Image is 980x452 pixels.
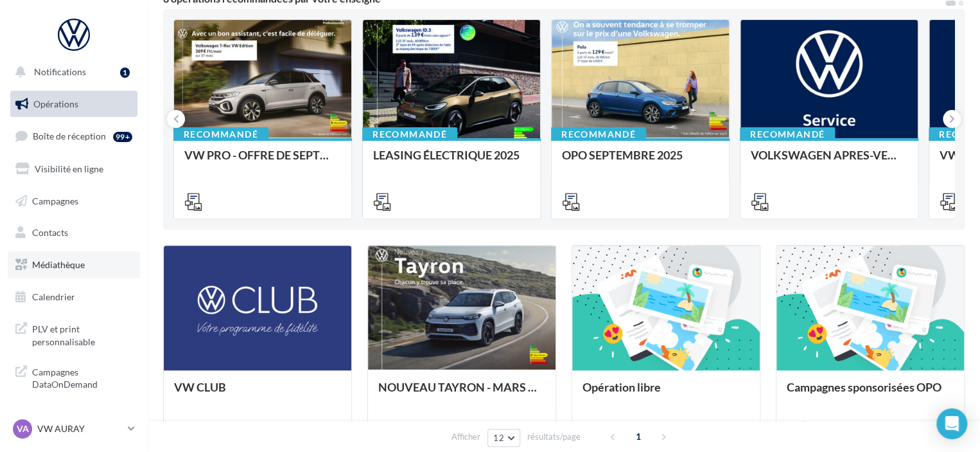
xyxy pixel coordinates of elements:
[173,127,268,141] div: Recommandé
[32,363,132,391] span: Campagnes DataOnDemand
[33,98,78,109] span: Opérations
[37,422,123,435] p: VW AURAY
[373,149,530,174] div: LEASING ÉLECTRIQUE 2025
[562,149,719,174] div: OPO SEPTEMBRE 2025
[32,195,78,206] span: Campagnes
[751,149,907,174] div: VOLKSWAGEN APRES-VENTE
[10,417,137,441] a: VA VW AURAY
[32,259,85,270] span: Médiathèque
[8,358,140,396] a: Campagnes DataOnDemand
[120,68,130,78] div: 1
[936,408,967,439] div: Open Intercom Messenger
[8,122,140,150] a: Boîte de réception99+
[551,127,646,141] div: Recommandé
[8,59,135,86] button: Notifications 1
[35,163,103,174] span: Visibilité en ligne
[8,188,140,215] a: Campagnes
[582,381,749,406] div: Opération libre
[740,127,835,141] div: Recommandé
[8,284,140,311] a: Calendrier
[487,429,520,447] button: 12
[32,291,75,302] span: Calendrier
[8,315,140,353] a: PLV et print personnalisable
[17,422,29,435] span: VA
[8,156,140,183] a: Visibilité en ligne
[8,219,140,246] a: Contacts
[362,127,457,141] div: Recommandé
[34,66,86,77] span: Notifications
[113,132,132,142] div: 99+
[493,433,504,443] span: 12
[378,381,545,406] div: NOUVEAU TAYRON - MARS 2025
[184,149,341,174] div: VW PRO - OFFRE DE SEPTEMBRE 25
[33,131,106,141] span: Boîte de réception
[527,431,581,443] span: résultats/page
[174,381,341,406] div: VW CLUB
[32,227,68,238] span: Contacts
[787,381,954,406] div: Campagnes sponsorisées OPO
[628,426,649,447] span: 1
[32,320,132,348] span: PLV et print personnalisable
[8,251,140,278] a: Médiathèque
[451,431,480,443] span: Afficher
[8,91,140,118] a: Opérations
